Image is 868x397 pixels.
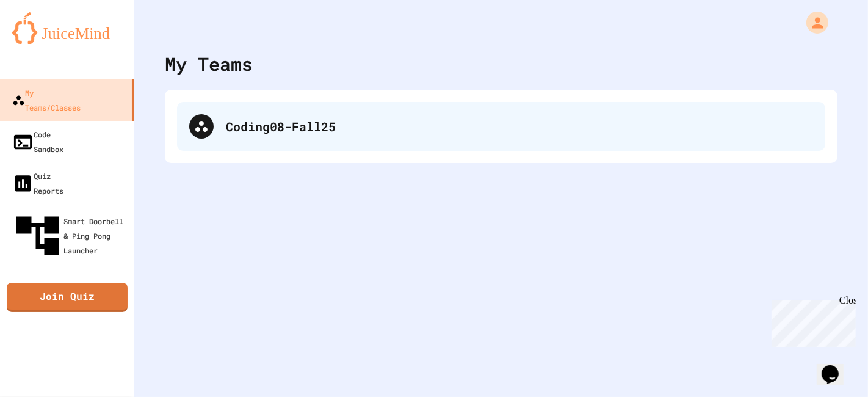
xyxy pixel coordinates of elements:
div: Quiz Reports [12,169,63,198]
img: logo-orange.svg [12,12,122,44]
div: Coding08-Fall25 [226,117,813,136]
div: My Teams [165,50,253,78]
div: Code Sandbox [12,127,63,156]
a: Join Quiz [7,283,128,312]
div: My Teams/Classes [12,86,81,115]
div: Chat with us now!Close [5,5,84,78]
div: My Account [794,9,831,37]
div: Smart Doorbell & Ping Pong Launcher [12,210,129,261]
iframe: chat widget [817,348,856,385]
div: Coding08-Fall25 [177,102,825,151]
iframe: chat widget [767,295,856,347]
